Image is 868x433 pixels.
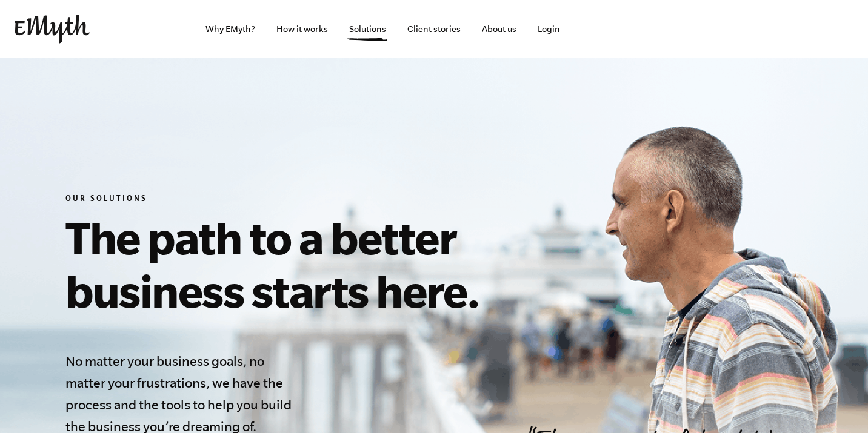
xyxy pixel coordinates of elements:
[593,16,720,42] iframe: Embedded CTA
[15,15,90,44] img: EMyth
[65,194,618,206] h6: Our Solutions
[807,375,868,433] iframe: Chat Widget
[726,16,853,42] iframe: Embedded CTA
[65,211,618,317] h1: The path to a better business starts here.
